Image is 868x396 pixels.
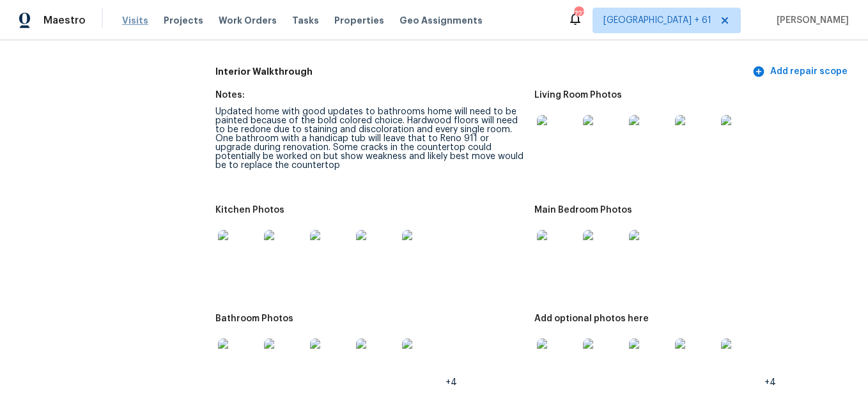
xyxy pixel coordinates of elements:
span: [GEOGRAPHIC_DATA] + 61 [603,14,711,27]
h5: Notes: [215,91,245,100]
span: Work Orders [219,14,277,27]
span: Tasks [292,16,319,25]
span: Visits [122,14,148,27]
h5: Main Bedroom Photos [534,206,632,215]
h5: Living Room Photos [534,91,622,100]
button: Add repair scope [750,60,853,84]
div: 727 [574,8,583,20]
span: Add repair scope [755,64,848,80]
span: Maestro [43,14,86,27]
span: Properties [334,14,384,27]
span: [PERSON_NAME] [771,14,849,27]
h5: Add optional photos here [534,314,649,323]
span: +4 [764,378,776,387]
span: Geo Assignments [399,14,483,27]
span: +4 [446,378,457,387]
h5: Bathroom Photos [215,314,293,323]
span: Projects [164,14,203,27]
h5: Kitchen Photos [215,206,284,215]
div: Updated home with good updates to bathrooms home will need to be painted because of the bold colo... [215,107,523,170]
h5: Interior Walkthrough [215,65,750,79]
